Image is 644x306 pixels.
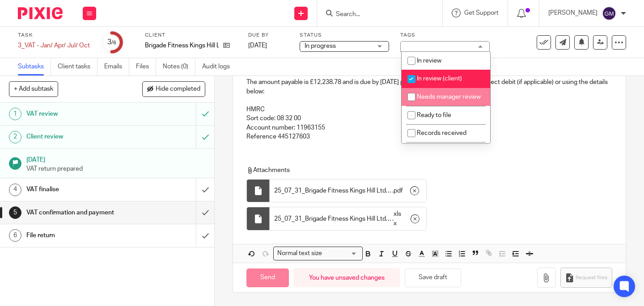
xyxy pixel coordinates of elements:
a: Subtasks [18,58,51,75]
input: Search [335,11,415,19]
label: Client [145,32,237,39]
button: Hide completed [142,81,205,96]
span: pdf [394,186,403,195]
p: HMRC [246,105,612,114]
p: [PERSON_NAME] [548,8,597,17]
span: In progress [305,43,336,49]
div: 1 [9,108,21,120]
div: . [270,180,426,202]
h1: VAT finalise [26,183,134,196]
div: Search for option [273,247,363,260]
h1: VAT review [26,107,134,121]
span: 25_07_31_Brigade Fitness Kings Hill Ltd - VAT Return [274,214,392,223]
span: [DATE] [248,42,267,49]
span: Records received [417,130,466,136]
div: 3_VAT - Jan/ Apr/ Jul/ Oct [18,41,90,50]
h1: Client review [26,130,134,143]
div: 4 [9,184,21,196]
span: Ready to file [417,112,451,118]
p: The amount payable is £12,238.78 and is due by [DATE] please, either by your current direct debit... [246,78,612,96]
span: In review (client) [417,75,462,82]
div: 3 [107,37,116,47]
a: Audit logs [202,58,237,75]
span: Needs manager review [417,94,481,100]
input: Send [246,268,289,288]
span: In review [417,58,441,64]
h1: File return [26,229,134,242]
h1: [DATE] [26,153,205,164]
input: Search for option [325,249,357,258]
img: Pixie [18,7,63,19]
a: Client tasks [58,58,97,75]
div: 5 [9,206,21,219]
small: /6 [111,40,116,45]
label: Tags [400,32,490,39]
button: Save draft [405,268,461,288]
p: VAT return prepared [26,164,205,173]
p: Sort code: 08 32 00 [246,114,612,123]
p: Account number: 11963155 [246,123,612,132]
span: Get Support [464,10,499,16]
span: xlsx [394,210,404,228]
div: . [270,207,426,230]
p: Attachments [246,166,606,175]
p: Brigade Fitness Kings Hill Ltd [145,41,219,50]
a: Files [136,58,156,75]
h1: VAT confirmation and payment [26,206,134,219]
span: 25_07_31_Brigade Fitness Kings Hill Ltd - VAT Return [274,186,392,195]
span: Hide completed [156,86,200,93]
a: Notes (0) [163,58,195,75]
div: 2 [9,131,21,143]
label: Task [18,32,90,39]
p: Reference 445127603 [246,132,612,141]
button: Request files [560,268,612,288]
img: svg%3E [602,6,616,21]
a: Emails [104,58,129,75]
label: Status [300,32,389,39]
span: Request files [576,274,607,281]
button: + Add subtask [9,81,58,96]
label: Due by [248,32,288,39]
div: 6 [9,229,21,242]
div: You have unsaved changes [293,268,400,287]
span: Normal text size [275,249,324,258]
